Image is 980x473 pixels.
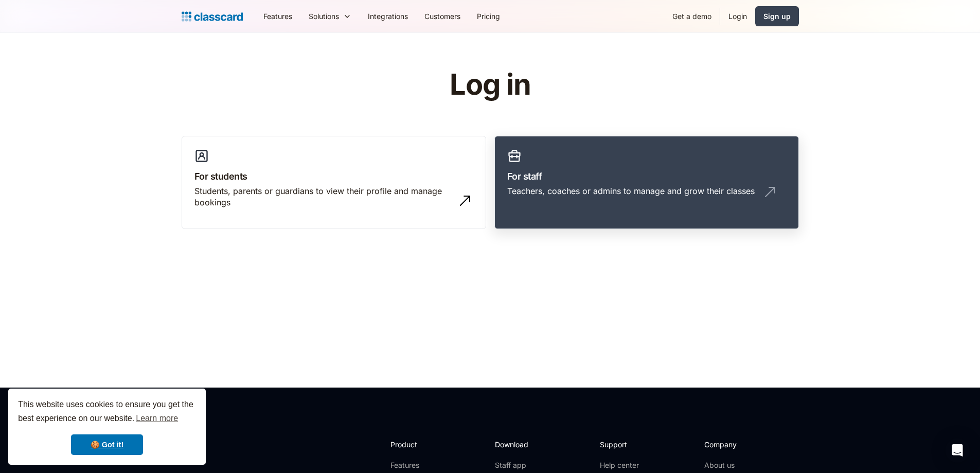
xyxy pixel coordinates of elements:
div: Solutions [300,5,360,28]
div: Students, parents or guardians to view their profile and manage bookings [194,185,453,208]
span: This website uses cookies to ensure you get the best experience on our website. [18,398,196,426]
a: About us [704,460,773,470]
a: Features [255,5,300,28]
h1: Log in [327,69,653,101]
a: Logo [182,9,243,24]
div: Solutions [309,11,339,22]
div: Teachers, coaches or admins to manage and grow their classes [507,185,755,197]
h2: Product [390,439,446,450]
a: Login [720,5,755,28]
h2: Download [495,439,537,450]
a: Pricing [469,5,508,28]
a: Staff app [495,460,537,470]
h2: Support [600,439,642,450]
a: Features [390,460,446,470]
a: Sign up [755,6,799,26]
h2: Company [704,439,773,450]
a: For studentsStudents, parents or guardians to view their profile and manage bookings [182,136,486,230]
a: Help center [600,460,642,470]
h3: For students [194,169,473,183]
a: dismiss cookie message [71,434,143,455]
div: Sign up [763,11,791,22]
a: learn more about cookies [134,411,180,426]
a: For staffTeachers, coaches or admins to manage and grow their classes [494,136,799,230]
a: Integrations [360,5,416,28]
a: Get a demo [664,5,720,28]
h3: For staff [507,169,786,183]
div: cookieconsent [8,389,206,465]
div: Open Intercom Messenger [945,438,970,463]
a: Customers [416,5,469,28]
